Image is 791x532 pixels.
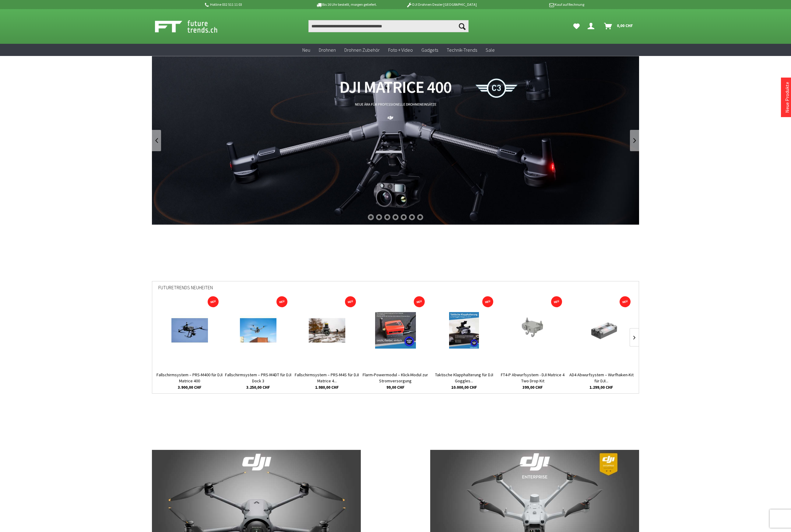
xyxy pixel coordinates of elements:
a: Fallschirmsystem – PRS-M4DT für DJI Dock 3 [224,372,292,384]
span: 1.980,00 CHF [315,384,339,390]
div: 2 [376,214,382,220]
img: AD4 Abwurfsystem – Wurfhaken-Kit für DJI Matrice 400 Serie [575,312,628,349]
span: Drohnen Zubehör [344,47,380,53]
p: DJI Drohnen Dealer [GEOGRAPHIC_DATA] [394,1,489,8]
div: 3 [384,214,390,220]
a: AD4 Abwurfsystem – Wurfhaken-Kit für DJI... [567,372,636,384]
a: Meine Favoriten [570,20,583,32]
span: Foto + Video [388,47,413,53]
img: Taktische Klapphalterung für DJI Goggles Integra, 2 und 3 [449,312,479,349]
a: Foto + Video [384,44,417,56]
p: Kauf auf Rechnung [489,1,584,8]
a: Neue Produkte [784,82,790,113]
div: 7 [417,214,423,220]
p: Bis 16 Uhr bestellt, morgen geliefert. [299,1,394,8]
span: 399,00 CHF [522,384,543,390]
a: Fallschirmsystem – PRS-M400 für DJI Matrice 400 [155,372,224,384]
span: 10.000,00 CHF [451,384,477,390]
a: Gadgets [417,44,442,56]
button: Suchen [456,20,469,32]
a: Dein Konto [585,20,599,32]
a: Neu [298,44,315,56]
img: Fallschirmsystem – PRS-M4DT für DJI Dock 3 [240,312,276,349]
img: FT4-P Abwurfsystem - DJI Matrice 4 Two Drop Kit [521,312,545,349]
div: Futuretrends Neuheiten [158,281,633,298]
a: Drohnen Zubehör [340,44,384,56]
span: 3.250,00 CHF [246,384,270,390]
a: Warenkorb [602,20,636,32]
a: DJI Matrice 400 [152,56,639,225]
a: Fallschirmsystem – PRS-M4S für DJI Matrice 4... [293,372,361,384]
p: Hotline 032 511 11 03 [204,1,299,8]
a: FT4-P Abwurfsystem - DJI Matrice 4 Two Drop Kit [498,372,567,384]
span: 3.900,00 CHF [178,384,202,390]
span: Drohnen [319,47,336,53]
a: TE400 Tethered Power System für DJI M400 [636,372,704,384]
span: Neu [302,47,310,53]
span: 1.299,00 CHF [589,384,613,390]
div: 6 [409,214,415,220]
a: Drohnen [315,44,340,56]
span: 0,00 CHF [617,21,633,30]
span: 99,00 CHF [386,384,405,390]
a: Taktische Klapphalterung für DJI Goggles... [430,372,498,384]
img: Fallschirmsystem – PRS-M400 für DJI Matrice 400 [171,312,208,349]
a: Technik-Trends [442,44,481,56]
span: Sale [486,47,495,53]
span: Technik-Trends [447,47,477,53]
img: Shop Futuretrends - zur Startseite wechseln [155,19,231,34]
a: Flarm-Powermodul – Klick-Modul zur Stromversorgung [361,372,430,384]
div: 5 [401,214,407,220]
img: Flarm-Powermodul – Klick-Modul zur Stromversorgung [375,312,416,349]
img: Fallschirmsystem – PRS-M4S für DJI Matrice 4 Series [309,312,345,349]
input: Produkt, Marke, Kategorie, EAN, Artikelnummer… [308,20,469,32]
a: Sale [481,44,499,56]
span: Gadgets [421,47,438,53]
div: 4 [392,214,399,220]
div: 1 [368,214,374,220]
